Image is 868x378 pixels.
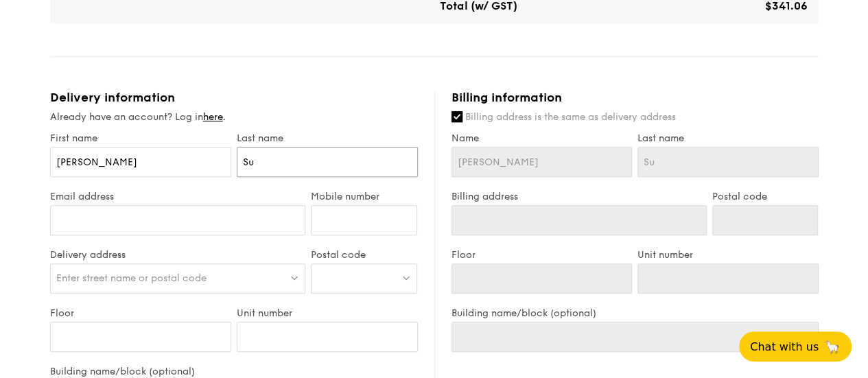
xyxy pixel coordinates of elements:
[50,110,418,124] div: Already have an account? Log in .
[50,191,306,202] label: Email address
[451,111,462,122] input: Billing address is the same as delivery address
[56,272,207,284] span: Enter street name or postal code
[290,272,299,283] img: icon-dropdown.fa26e9f9.svg
[311,191,417,202] label: Mobile number
[50,132,231,144] label: First name
[50,90,175,105] span: Delivery information
[237,307,418,319] label: Unit number
[750,340,819,353] span: Chat with us
[50,249,306,261] label: Delivery address
[50,366,418,377] label: Building name/block (optional)
[637,249,819,261] label: Unit number
[451,132,633,144] label: Name
[451,249,633,261] label: Floor
[203,111,223,123] a: here
[637,132,819,144] label: Last name
[824,339,841,355] span: 🦙
[401,272,411,283] img: icon-dropdown.fa26e9f9.svg
[739,331,852,362] button: Chat with us🦙
[451,191,707,202] label: Billing address
[451,307,819,319] label: Building name/block (optional)
[465,111,676,123] span: Billing address is the same as delivery address
[712,191,819,202] label: Postal code
[50,307,231,319] label: Floor
[237,132,418,144] label: Last name
[311,249,417,261] label: Postal code
[451,90,562,105] span: Billing information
